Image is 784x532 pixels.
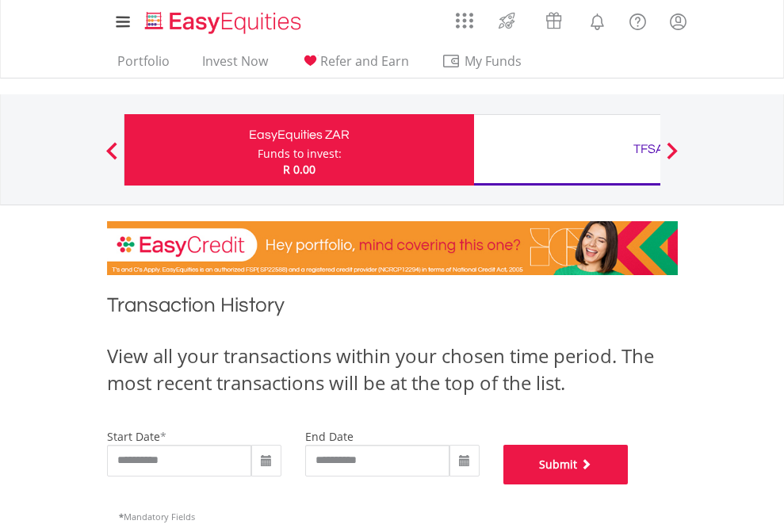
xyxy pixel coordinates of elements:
[107,221,678,275] img: EasyCredit Promotion Banner
[196,53,274,78] a: Invest Now
[656,150,688,166] button: Next
[111,53,176,78] a: Portfolio
[107,343,678,397] div: View all your transactions within your chosen time period. The most recent transactions will be a...
[294,53,415,78] a: Refer and Earn
[134,124,465,146] div: EasyEquities ZAR
[107,291,678,327] h1: Transaction History
[446,4,484,29] a: AppsGrid
[96,150,128,166] button: Previous
[139,4,308,36] a: Home page
[142,10,308,36] img: EasyEquities_Logo.png
[442,51,545,71] span: My Funds
[456,12,473,29] img: grid-menu-icon.svg
[530,4,577,33] a: Vouchers
[618,4,658,36] a: FAQ's and Support
[320,52,409,70] span: Refer and Earn
[119,511,195,522] span: Mandatory Fields
[577,4,618,36] a: Notifications
[658,4,698,39] a: My Profile
[541,8,567,33] img: vouchers-v2.svg
[305,429,354,444] label: end date
[283,162,316,177] span: R 0.00
[494,8,520,33] img: thrive-v2.svg
[107,429,160,444] label: start date
[503,445,629,484] button: Submit
[258,146,342,162] div: Funds to invest:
